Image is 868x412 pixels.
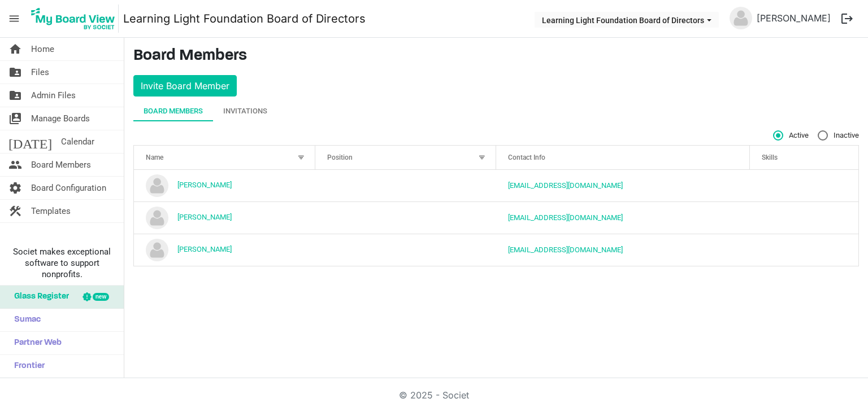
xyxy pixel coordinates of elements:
[835,7,859,30] button: logout
[134,201,315,234] td: Katelyn Cram is template cell column header Name
[8,107,22,130] span: switch_account
[496,234,750,266] td: nick.sgs22@gmail.com is template cell column header Contact Info
[31,61,49,84] span: Files
[28,5,119,33] img: My Board View Logo
[315,234,497,266] td: column header Position
[223,106,267,117] div: Invitations
[28,5,123,33] a: My Board View Logo
[144,106,203,117] div: Board Members
[93,293,109,301] div: new
[8,38,22,60] span: home
[146,154,163,161] span: Name
[177,181,232,189] a: [PERSON_NAME]
[31,200,71,222] span: Templates
[133,75,237,97] button: Invite Board Member
[146,239,168,261] img: no-profile-picture.svg
[508,154,545,161] span: Contact Info
[61,130,94,153] span: Calendar
[496,201,750,234] td: kcramlearninglightfoundation@gmail.com is template cell column header Contact Info
[327,154,353,161] span: Position
[750,234,858,266] td: is template cell column header Skills
[752,7,835,29] a: [PERSON_NAME]
[8,154,22,176] span: people
[177,213,232,221] a: [PERSON_NAME]
[496,170,750,201] td: albamorales2@aol.com is template cell column header Contact Info
[818,130,859,141] span: Inactive
[8,355,45,378] span: Frontier
[31,38,54,60] span: Home
[8,130,52,153] span: [DATE]
[133,47,859,66] h3: Board Members
[146,207,168,229] img: no-profile-picture.svg
[750,201,858,234] td: is template cell column header Skills
[8,200,22,222] span: construction
[730,7,752,29] img: no-profile-picture.svg
[508,213,623,222] a: [EMAIL_ADDRESS][DOMAIN_NAME]
[134,170,315,201] td: Alba Morales is template cell column header Name
[762,154,778,161] span: Skills
[146,174,168,197] img: no-profile-picture.svg
[8,61,22,84] span: folder_shared
[3,8,25,29] span: menu
[31,177,106,199] span: Board Configuration
[31,154,91,176] span: Board Members
[8,84,22,107] span: folder_shared
[750,170,858,201] td: is template cell column header Skills
[773,130,809,141] span: Active
[8,332,62,354] span: Partner Web
[133,101,859,121] div: tab-header
[31,107,90,130] span: Manage Boards
[8,309,41,331] span: Sumac
[508,246,623,254] a: [EMAIL_ADDRESS][DOMAIN_NAME]
[5,246,119,280] span: Societ makes exceptional software to support nonprofits.
[8,286,69,308] span: Glass Register
[134,234,315,266] td: Nick Sutcliffe is template cell column header Name
[315,201,497,234] td: column header Position
[8,177,22,199] span: settings
[123,7,366,30] a: Learning Light Foundation Board of Directors
[535,12,719,28] button: Learning Light Foundation Board of Directors dropdownbutton
[399,389,469,401] a: © 2025 - Societ
[508,181,623,190] a: [EMAIL_ADDRESS][DOMAIN_NAME]
[315,170,497,201] td: column header Position
[177,245,232,253] a: [PERSON_NAME]
[31,84,76,107] span: Admin Files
